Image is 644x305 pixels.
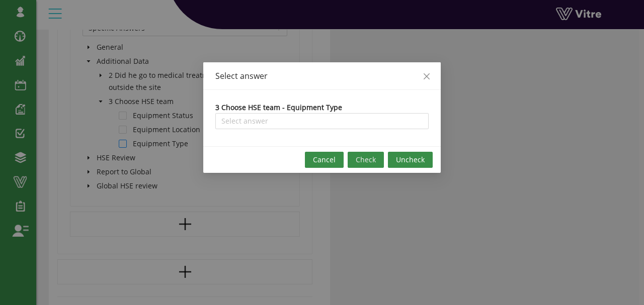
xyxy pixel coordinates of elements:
div: Select answer [215,70,429,81]
span: Cancel [313,154,336,165]
span: close [423,72,431,80]
button: Check [348,152,384,168]
button: Close [413,62,441,90]
span: Uncheck [396,154,425,165]
div: 3 Choose HSE team - Equipment Type [215,102,342,113]
button: Cancel [305,152,344,168]
button: Uncheck [388,152,433,168]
